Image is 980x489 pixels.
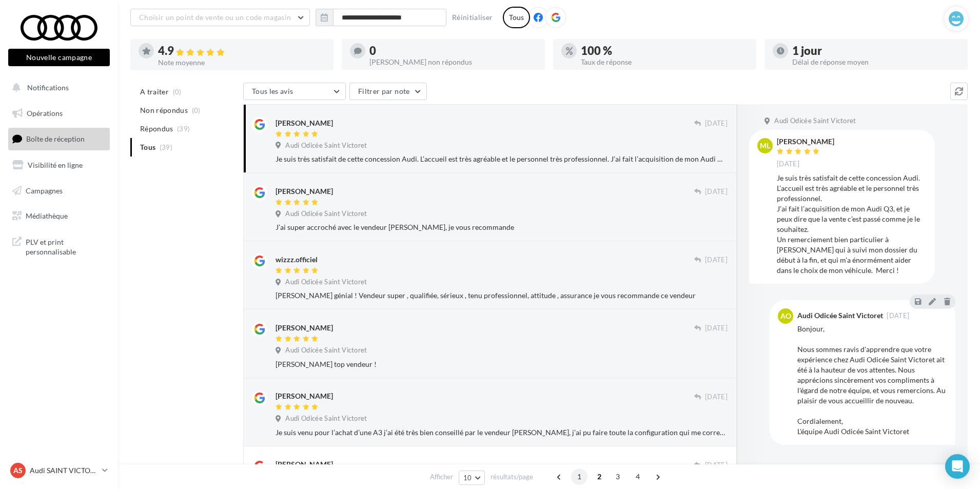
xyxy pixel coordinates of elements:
span: A traiter [140,87,169,97]
span: Audi Odicée Saint Victoret [285,141,367,150]
div: [PERSON_NAME] [276,459,333,470]
div: [PERSON_NAME] [276,323,333,333]
span: 4 [630,468,646,485]
div: Je suis venu pour l’achat d’une A3 j’ai été très bien conseillé par le vendeur [PERSON_NAME], j’a... [276,427,728,438]
span: ML [760,141,770,151]
span: 3 [610,468,626,485]
span: Notifications [27,83,69,92]
button: Réinitialiser [448,11,497,24]
span: Audi Odicée Saint Victoret [285,209,367,219]
span: Non répondus [140,105,188,115]
span: AO [780,311,791,321]
a: Visibilité en ligne [6,154,112,176]
div: [PERSON_NAME] top vendeur ! [276,359,728,369]
button: 10 [459,471,485,485]
div: Bonjour, Nous sommes ravis d'apprendre que votre expérience chez Audi Odicée Saint Victoret ait é... [797,324,947,437]
span: Afficher [430,472,453,482]
span: Campagnes [26,186,63,194]
span: (39) [177,125,190,133]
span: [DATE] [887,312,909,319]
a: Boîte de réception [6,128,112,150]
span: PLV et print personnalisable [26,235,106,257]
span: Audi Odicée Saint Victoret [285,414,367,423]
span: Tous les avis [252,87,293,95]
div: 0 [369,45,537,56]
span: 2 [591,468,607,485]
span: [DATE] [705,393,728,402]
div: 1 jour [792,45,959,56]
div: 4.9 [158,45,325,57]
div: [PERSON_NAME] génial ! Vendeur super , qualifiée, sérieux , tenu professionnel, attitude , assura... [276,290,728,301]
div: Délai de réponse moyen [792,58,959,66]
button: Tous les avis [243,83,346,100]
span: [DATE] [777,160,799,169]
p: Audi SAINT VICTORET [30,465,98,476]
a: Médiathèque [6,205,112,227]
a: Opérations [6,103,112,124]
span: Boîte de réception [26,134,85,143]
span: AS [13,465,23,476]
div: [PERSON_NAME] [276,186,333,197]
span: Opérations [27,109,63,118]
div: Audi Odicée Saint Victoret [797,312,883,319]
div: [PERSON_NAME] [777,138,834,145]
a: PLV et print personnalisable [6,231,112,261]
div: Je suis très satisfait de cette concession Audi. L’accueil est très agréable et le personnel très... [276,154,728,164]
div: [PERSON_NAME] non répondus [369,58,537,66]
div: [PERSON_NAME] [276,118,333,128]
span: résultats/page [491,472,533,482]
div: Note moyenne [158,59,325,66]
span: Audi Odicée Saint Victoret [285,278,367,287]
span: [DATE] [705,256,728,265]
div: Taux de réponse [581,58,748,66]
div: Tous [503,7,530,28]
span: Médiathèque [26,211,68,220]
div: [PERSON_NAME] [276,391,333,401]
button: Notifications [6,77,108,99]
span: Répondus [140,124,173,134]
span: [DATE] [705,119,728,128]
span: Audi Odicée Saint Victoret [774,116,856,126]
span: Audi Odicée Saint Victoret [285,346,367,355]
a: AS Audi SAINT VICTORET [8,461,110,480]
div: Open Intercom Messenger [945,454,970,479]
span: (0) [192,106,201,114]
button: Nouvelle campagne [8,49,110,66]
span: (0) [173,88,182,96]
span: [DATE] [705,324,728,333]
button: Choisir un point de vente ou un code magasin [130,9,310,26]
div: Je suis très satisfait de cette concession Audi. L’accueil est très agréable et le personnel très... [777,173,927,276]
span: 10 [463,474,472,482]
span: Visibilité en ligne [28,161,83,169]
button: Filtrer par note [349,83,427,100]
span: [DATE] [705,187,728,197]
div: J’ai super accroché avec le vendeur [PERSON_NAME], je vous recommande [276,222,728,232]
div: 100 % [581,45,748,56]
a: Campagnes [6,180,112,202]
span: Choisir un point de vente ou un code magasin [139,13,291,22]
span: [DATE] [705,461,728,470]
span: 1 [571,468,587,485]
div: wizzz.officiel [276,255,318,265]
